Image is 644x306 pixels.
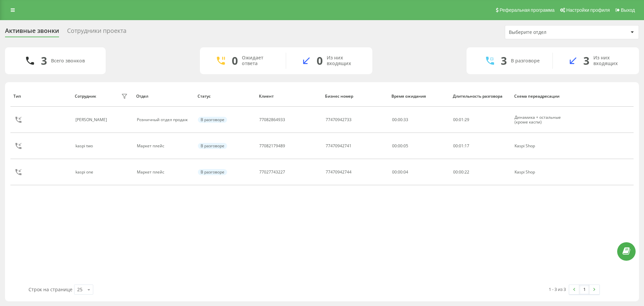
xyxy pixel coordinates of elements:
div: Kaspi Shop [515,170,569,174]
span: 01 [459,117,464,122]
div: 1 - 3 из 3 [549,286,566,293]
div: : : [453,170,469,174]
span: 00 [453,143,458,149]
div: 25 [77,286,83,293]
div: 00:00:05 [392,144,446,148]
div: Выберите отдел [509,30,589,35]
div: Длительность разговора [453,94,508,99]
span: Реферальная программа [499,7,554,13]
div: kaspi two [75,144,95,148]
div: Из них входящих [327,55,362,66]
div: kaspi one [75,170,95,174]
div: Всего звонков [51,58,85,64]
div: 3 [501,54,507,67]
div: Статус [198,94,253,99]
div: 00:00:33 [392,117,446,122]
div: [PERSON_NAME] [75,117,109,122]
div: Розничный отдел продаж [137,117,191,122]
div: В разговоре [198,169,227,175]
div: Клиент [259,94,319,99]
div: : : [453,117,469,122]
div: 77082179489 [259,144,285,148]
div: 77470942733 [326,117,352,122]
span: Настройки профиля [566,7,610,13]
div: Сотрудники проекта [67,27,126,38]
span: 17 [465,143,469,149]
span: 00 [453,117,458,122]
div: 77470942744 [326,170,352,174]
div: Динамика + остальные (кроме каспи) [515,115,569,125]
div: 77082864933 [259,117,285,122]
div: Активные звонки [5,27,59,38]
div: 3 [41,54,47,67]
div: 77027743227 [259,170,285,174]
div: В разговоре [511,58,540,64]
div: Маркет плейс [137,170,191,174]
span: 29 [465,117,469,122]
span: 01 [459,143,464,149]
div: Kaspi Shop [515,144,569,148]
div: Тип [13,94,68,99]
div: Отдел [136,94,191,99]
div: В разговоре [198,117,227,123]
div: 0 [232,54,238,67]
div: Время ожидания [391,94,446,99]
div: 00:00:04 [392,170,446,174]
div: Из них входящих [593,55,629,66]
div: 3 [583,54,589,67]
div: В разговоре [198,143,227,149]
div: Ожидает ответа [242,55,276,66]
div: 0 [317,54,323,67]
span: 22 [465,169,469,175]
span: 00 [459,169,464,175]
span: Выход [621,7,635,13]
span: 00 [453,169,458,175]
a: 1 [579,285,589,294]
div: 77470942741 [326,144,352,148]
span: Строк на странице [29,286,72,293]
div: : : [453,144,469,148]
div: Схема переадресации [514,94,569,99]
div: Сотрудник [75,94,96,99]
div: Бизнес номер [325,94,385,99]
div: Маркет плейс [137,144,191,148]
